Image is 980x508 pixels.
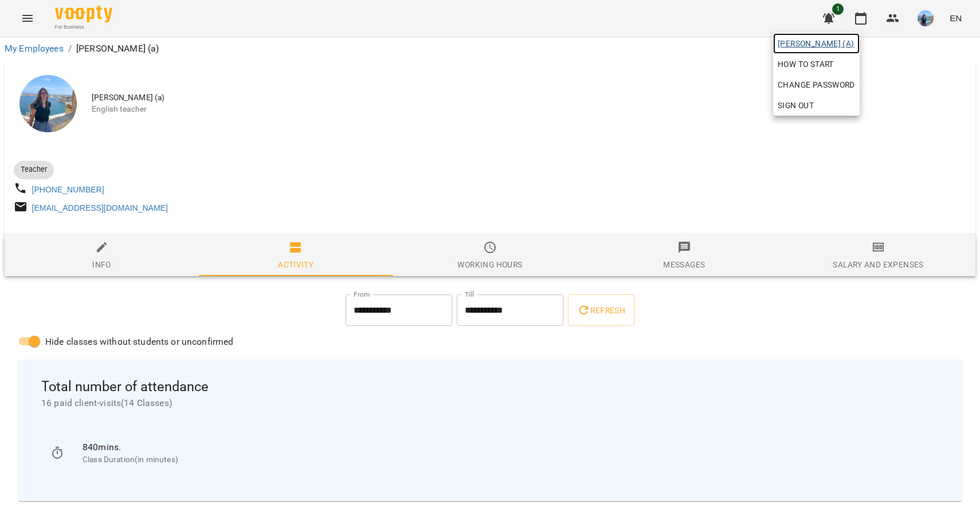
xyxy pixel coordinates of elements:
a: Change Password [773,74,860,95]
span: Change Password [778,78,855,92]
a: [PERSON_NAME] (а) [773,33,860,54]
span: Sign Out [778,99,814,112]
span: [PERSON_NAME] (а) [778,37,855,50]
a: How to start [773,54,838,74]
button: Sign Out [773,95,860,116]
span: How to start [778,57,834,71]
